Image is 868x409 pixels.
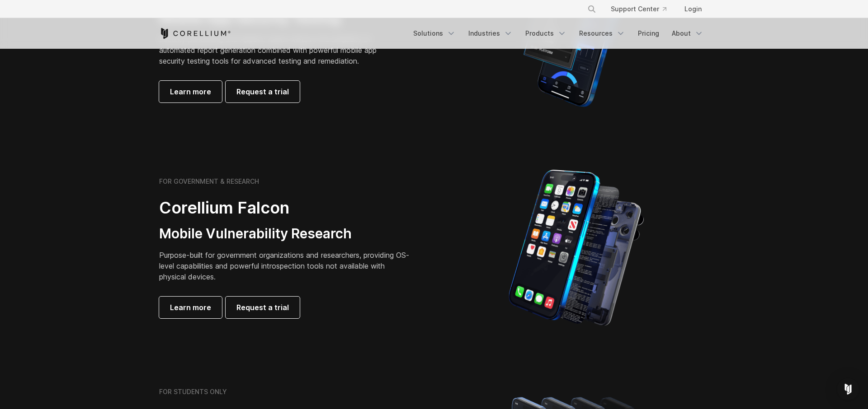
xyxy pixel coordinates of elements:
[508,169,644,327] img: iPhone model separated into the mechanics used to build the physical device.
[408,25,461,42] a: Solutions
[236,86,289,97] span: Request a trial
[408,25,709,42] div: Navigation Menu
[677,1,709,17] a: Login
[159,198,412,218] h2: Corellium Falcon
[463,25,518,42] a: Industries
[584,1,600,17] button: Search
[236,302,289,313] span: Request a trial
[159,34,391,66] p: Security pentesting and AppSec teams will love the simplicity of automated report generation comb...
[837,378,859,400] div: Open Intercom Messenger
[574,25,631,42] a: Resources
[159,297,222,318] a: Learn more
[226,297,300,318] a: Request a trial
[159,225,412,242] h3: Mobile Vulnerability Research
[632,25,665,42] a: Pricing
[170,86,211,97] span: Learn more
[576,1,709,17] div: Navigation Menu
[226,81,300,102] a: Request a trial
[159,81,222,102] a: Learn more
[604,1,674,17] a: Support Center
[159,177,259,186] h6: FOR GOVERNMENT & RESEARCH
[170,302,211,313] span: Learn more
[666,25,709,42] a: About
[159,250,412,282] p: Purpose-built for government organizations and researchers, providing OS-level capabilities and p...
[520,25,572,42] a: Products
[159,388,227,396] h6: FOR STUDENTS ONLY
[159,28,231,39] a: Corellium Home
